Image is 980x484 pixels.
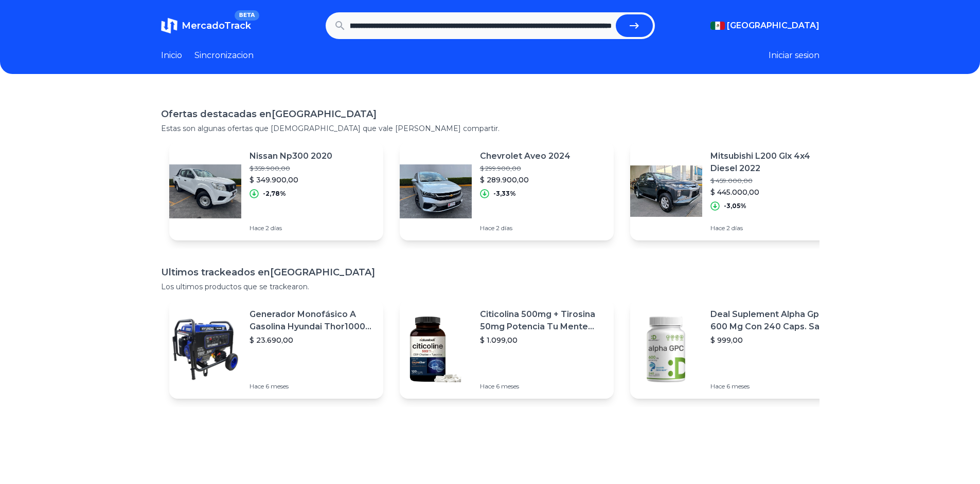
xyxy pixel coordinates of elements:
a: Featured imageChevrolet Aveo 2024$ 299.900,00$ 289.900,00-3,33%Hace 2 días [400,142,614,240]
p: $ 299.900,00 [480,164,571,173]
a: MercadoTrackBETA [161,17,251,34]
button: Iniciar sesion [769,49,819,62]
p: $ 445.000,00 [710,187,836,197]
a: Featured imageGenerador Monofásico A Gasolina Hyundai Thor10000 P 11.5 Kw$ 23.690,00Hace 6 meses [169,300,383,399]
p: Hace 6 meses [250,382,375,390]
a: Sincronizacion [194,49,254,62]
p: Nissan Np300 2020 [250,150,332,162]
h1: Ultimos trackeados en [GEOGRAPHIC_DATA] [161,265,819,280]
a: Inicio [161,49,182,62]
img: Featured image [400,313,472,385]
p: Los ultimos productos que se trackearon. [161,282,819,292]
p: -3,05% [724,202,746,210]
a: Featured imageNissan Np300 2020$ 359.900,00$ 349.900,00-2,78%Hace 2 días [169,142,383,240]
button: [GEOGRAPHIC_DATA] [710,20,819,32]
p: $ 359.900,00 [250,164,332,173]
p: Hace 6 meses [480,382,605,390]
img: MercadoTrack [161,17,177,34]
img: Featured image [630,155,702,227]
img: Mexico [710,22,725,30]
p: Hace 6 meses [710,382,836,390]
a: Featured imageCiticolina 500mg + Tirosina 50mg Potencia Tu Mente (120caps) Sabor Sin Sabor$ 1.099... [400,300,614,399]
p: Hace 2 días [710,224,836,232]
p: $ 23.690,00 [250,335,375,345]
span: MercadoTrack [182,20,251,31]
p: -2,78% [263,190,286,198]
img: Featured image [169,313,241,385]
p: Citicolina 500mg + Tirosina 50mg Potencia Tu Mente (120caps) Sabor Sin Sabor [480,308,605,333]
p: Mitsubishi L200 Glx 4x4 Diesel 2022 [710,150,836,175]
p: -3,33% [493,190,516,198]
span: BETA [235,10,259,21]
p: $ 999,00 [710,335,836,345]
p: $ 349.900,00 [250,175,332,185]
p: $ 1.099,00 [480,335,605,345]
p: Chevrolet Aveo 2024 [480,150,571,162]
p: $ 459.000,00 [710,177,836,185]
p: Deal Suplement Alpha Gpc 600 Mg Con 240 Caps. Salud Cerebral Sabor S/n [710,308,836,333]
p: Hace 2 días [250,224,332,232]
p: Hace 2 días [480,224,571,232]
img: Featured image [630,313,702,385]
h1: Ofertas destacadas en [GEOGRAPHIC_DATA] [161,107,819,121]
p: Generador Monofásico A Gasolina Hyundai Thor10000 P 11.5 Kw [250,308,375,333]
p: Estas son algunas ofertas que [DEMOGRAPHIC_DATA] que vale [PERSON_NAME] compartir. [161,123,819,134]
img: Featured image [400,155,472,227]
img: Featured image [169,155,241,227]
a: Featured imageMitsubishi L200 Glx 4x4 Diesel 2022$ 459.000,00$ 445.000,00-3,05%Hace 2 días [630,142,844,240]
a: Featured imageDeal Suplement Alpha Gpc 600 Mg Con 240 Caps. Salud Cerebral Sabor S/n$ 999,00Hace ... [630,300,844,399]
p: $ 289.900,00 [480,175,571,185]
span: [GEOGRAPHIC_DATA] [727,20,819,32]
